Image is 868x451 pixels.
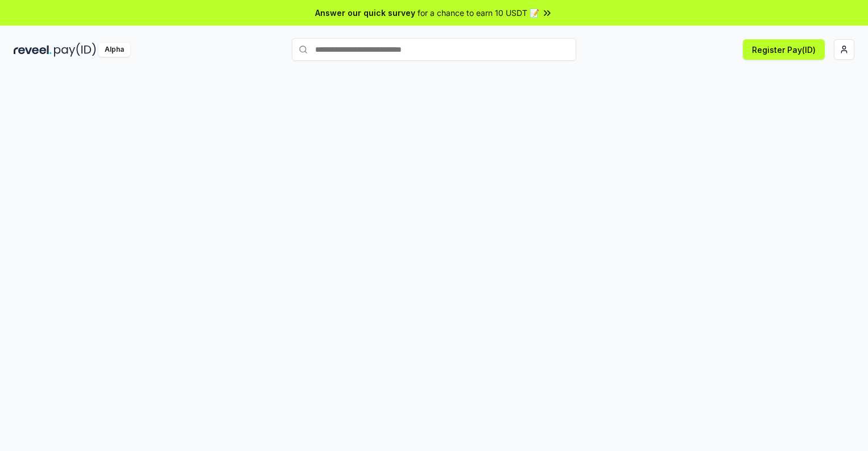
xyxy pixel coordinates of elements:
span: Answer our quick survey [315,7,415,19]
img: reveel_dark [14,43,52,57]
div: Alpha [98,43,130,57]
img: pay_id [54,43,96,57]
span: for a chance to earn 10 USDT 📝 [418,7,539,19]
button: Register Pay(ID) [743,39,825,60]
